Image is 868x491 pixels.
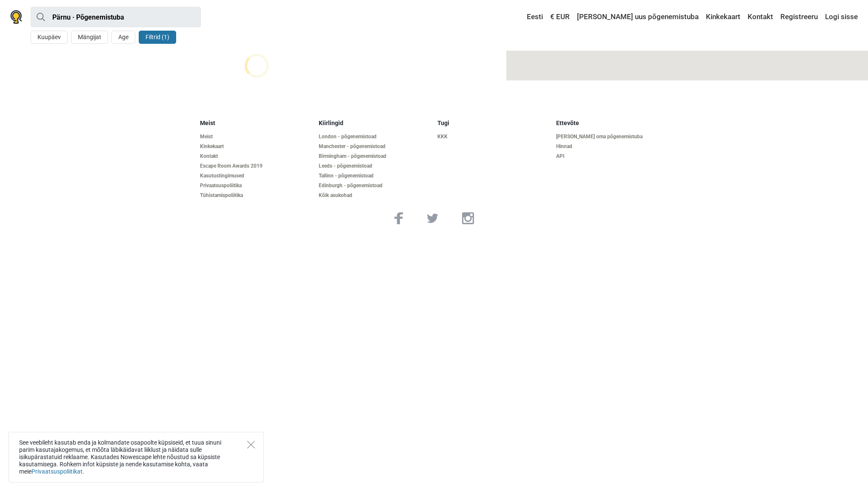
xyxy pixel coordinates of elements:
[200,143,312,150] a: Kinkekaart
[519,9,545,25] a: Eesti
[437,120,549,127] h5: Tugi
[319,183,431,189] a: Edinburgh - põgenemistoad
[745,9,775,25] a: Kontakt
[200,120,312,127] h5: Meist
[575,9,701,25] a: [PERSON_NAME] uus põgenemistuba
[247,441,255,448] button: Close
[71,31,108,44] button: Mängijat
[704,9,742,25] a: Kinkekaart
[139,31,176,44] button: Filtrid (1)
[556,153,668,160] a: API
[31,7,201,27] input: proovi “Tallinn”
[9,432,264,482] div: See veebileht kasutab enda ja kolmandate osapoolte küpsiseid, et tuua sinuni parim kasutajakogemu...
[319,134,431,140] a: London - põgenemistoad
[319,163,431,169] a: Leeds - põgenemistoad
[556,143,668,150] a: Hinnad
[31,31,68,44] button: Kuupäev
[319,143,431,150] a: Manchester - põgenemistoad
[31,468,83,475] a: Privaatsuspoliitikat
[823,9,858,25] a: Logi sisse
[556,120,668,127] h5: Ettevõte
[200,134,312,140] a: Meist
[200,183,312,189] a: Privaatsuspoliitika
[200,173,312,179] a: Kasutustingimused
[437,134,549,140] a: KKK
[200,192,312,199] a: Tühistamispoliitika
[319,173,431,179] a: Tallinn - põgenemistoad
[778,9,820,25] a: Registreeru
[10,10,22,24] img: Nowescape logo
[319,153,431,160] a: Birmingham - põgenemistoad
[200,153,312,160] a: Kontakt
[319,192,431,199] a: Kõik asukohad
[111,31,135,44] button: Age
[556,134,668,140] a: [PERSON_NAME] oma põgenemistuba
[521,14,527,20] img: Eesti
[548,9,572,25] a: € EUR
[319,120,431,127] h5: Kiirlingid
[200,163,312,169] a: Escape Room Awards 2019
